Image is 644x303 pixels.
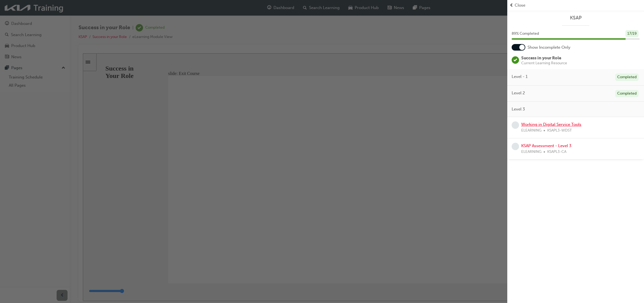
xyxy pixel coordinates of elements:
[509,2,642,8] button: prev-iconClose
[521,56,561,60] span: Success in your Role
[512,90,525,96] span: Level 2
[3,230,488,248] div: playback controls
[513,231,521,247] button: Enter full-screen mode
[509,2,514,8] span: prev-icon
[512,106,525,112] span: Level 3
[512,31,539,37] span: 89 % Completed
[521,127,541,134] span: ELEARNING
[502,242,512,256] label: Zoom to fit
[521,122,581,127] a: Working in Digital Service Tools
[480,235,488,243] button: replay
[528,44,570,51] span: Show Incomplete Only
[615,90,639,97] div: Completed
[492,241,527,246] input: volume
[513,230,546,248] nav: slide navigation
[521,149,541,155] span: ELEARNING
[512,143,519,150] span: learningRecordVerb_NONE-icon
[524,235,546,243] button: previous
[615,74,639,81] div: Completed
[6,235,41,240] input: slide progress
[502,235,511,242] button: Settings
[512,121,519,129] span: learningRecordVerb_NONE-icon
[547,127,572,134] span: KSAPL3-WDST
[532,238,541,242] span: PREV
[515,2,525,8] span: Close
[625,30,639,37] div: 17 / 19
[521,61,567,65] span: Current Learning Resource
[547,149,566,155] span: KSAPL3-CA
[521,143,572,148] a: KSAP Assessment - Level 3
[512,74,528,80] span: Level - 1
[512,56,519,64] span: learningRecordVerb_COMPLETE-icon
[512,15,640,21] a: KSAP
[488,230,510,248] div: misc controls
[491,235,500,241] button: Mute (Ctrl+Alt+M)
